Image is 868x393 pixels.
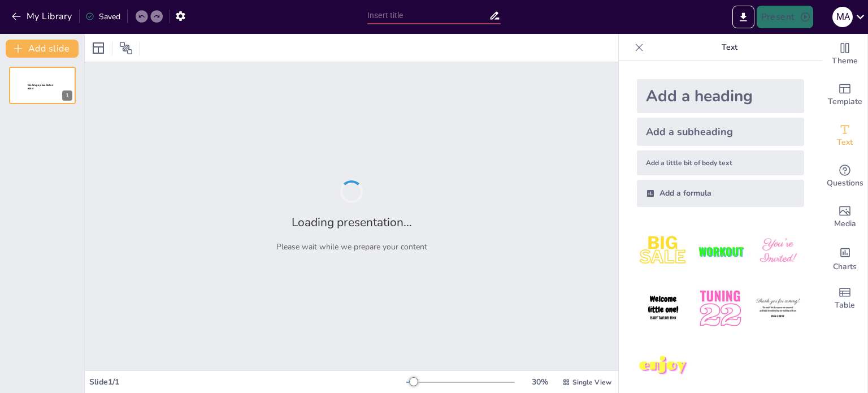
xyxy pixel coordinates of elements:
span: Single View [572,378,611,387]
div: Slide 1 / 1 [89,377,406,387]
div: Add ready made slides [822,75,867,115]
button: M A [832,6,853,28]
img: 6.jpeg [752,282,804,335]
div: Add charts and graphs [822,237,867,278]
div: Add a formula [637,180,804,207]
div: Add a little bit of body text [637,150,804,175]
div: Add a heading [637,79,804,113]
span: Theme [832,55,858,67]
img: 7.jpeg [637,340,689,392]
span: Questions [827,177,863,189]
div: 1 [9,67,76,104]
h2: Loading presentation... [292,214,412,230]
span: Text [837,136,853,149]
button: My Library [8,7,77,25]
div: Change the overall theme [822,34,867,75]
button: Present [757,6,813,28]
img: 1.jpeg [637,225,689,278]
div: Add images, graphics, shapes or video [822,197,867,237]
span: Charts [833,261,857,273]
span: Sendsteps presentation editor [28,84,53,90]
div: Add a subheading [637,118,804,146]
span: Template [828,96,862,108]
span: Table [835,299,855,312]
div: Add text boxes [822,115,867,156]
div: Saved [85,11,120,22]
div: 1 [62,90,72,101]
button: Add slide [6,40,79,58]
button: Export to PowerPoint [732,6,754,28]
div: Add a table [822,278,867,319]
p: Text [648,34,811,61]
p: Please wait while we prepare your content [276,241,427,252]
img: 2.jpeg [694,225,747,278]
span: Media [834,218,856,230]
img: 3.jpeg [752,225,804,278]
input: Insert title [367,7,489,24]
img: 4.jpeg [637,282,689,335]
div: 30 % [526,377,553,387]
img: 5.jpeg [694,282,747,335]
span: Position [119,41,133,55]
div: M A [832,7,853,27]
div: Get real-time input from your audience [822,156,867,197]
div: Layout [89,39,107,57]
